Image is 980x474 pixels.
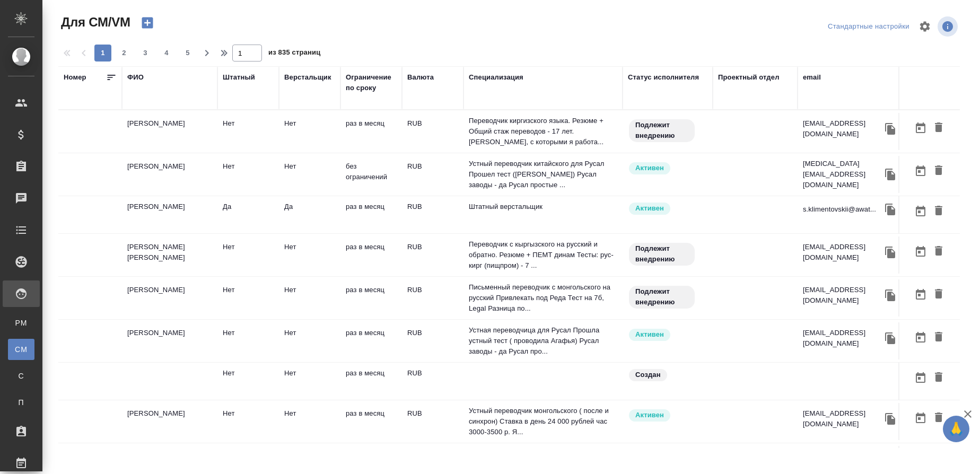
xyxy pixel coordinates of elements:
div: ФИО [127,72,144,83]
div: Штатный [223,72,255,83]
td: раз в месяц [340,113,402,150]
td: Нет [279,236,340,274]
td: RUB [402,196,463,233]
div: Ограничение по сроку [346,72,397,93]
a: С [8,365,34,387]
td: [PERSON_NAME] [122,403,217,440]
p: Переводчик киргизского языка. Резюме + Общий стаж переводов - 17 лет. [PERSON_NAME], с которыми я... [469,116,617,147]
td: Да [217,196,279,233]
td: Нет [279,156,340,193]
td: [PERSON_NAME] [122,196,217,233]
span: CM [13,344,29,355]
button: Удалить [930,328,948,347]
button: 3 [137,45,154,62]
span: PM [13,318,29,328]
div: Свежая кровь: на первые 3 заказа по тематике ставь редактора и фиксируй оценки [628,118,707,143]
button: 🙏 [943,416,969,442]
span: П [13,397,29,408]
button: Открыть календарь загрузки [912,368,930,388]
button: Скопировать [882,121,898,137]
button: Скопировать [882,330,898,346]
p: Устная переводчица для Русал Прошла устный тест ( проводила Агафья) Русал заводы - да Русал про... [469,325,617,357]
div: Рядовой исполнитель: назначай с учетом рейтинга [628,201,707,216]
button: Открыть календарь загрузки [912,118,930,138]
td: Нет [217,236,279,274]
td: RUB [402,322,463,359]
td: Нет [217,322,279,359]
div: Верстальщик [284,72,331,83]
div: Проектный отдел [718,72,780,83]
td: [PERSON_NAME] [122,156,217,193]
td: Нет [279,403,340,440]
p: Штатный верстальщик [469,201,617,212]
p: [EMAIL_ADDRESS][DOMAIN_NAME] [803,242,882,263]
div: email [803,72,821,83]
p: Подлежит внедрению [635,243,688,265]
div: split button [825,19,912,35]
button: 5 [179,45,196,62]
td: Нет [217,156,279,193]
button: Удалить [930,118,948,138]
div: Валюта [407,72,434,83]
a: П [8,392,34,413]
td: Нет [217,113,279,150]
td: RUB [402,236,463,274]
a: CM [8,339,34,360]
button: Скопировать [882,411,898,427]
button: Открыть календарь загрузки [912,201,930,221]
p: Активен [635,163,664,173]
span: 3 [137,48,154,58]
td: [PERSON_NAME] [122,322,217,359]
div: Статус исполнителя [628,72,699,83]
p: Активен [635,203,664,214]
button: 4 [158,45,175,62]
p: Подлежит внедрению [635,120,688,141]
div: Свежая кровь: на первые 3 заказа по тематике ставь редактора и фиксируй оценки [628,285,707,310]
button: Удалить [930,242,948,261]
p: Создан [635,370,661,380]
p: Активен [635,410,664,420]
td: Нет [279,113,340,150]
td: раз в месяц [340,322,402,359]
button: Скопировать [882,201,898,217]
p: Переводчик с кыргызского на русский и обратно. Резюме + ПЕМТ динам Тесты: рус-кирг (пищпром) - 7 ... [469,239,617,271]
span: из 835 страниц [268,46,320,62]
td: Нет [217,279,279,317]
td: без ограничений [340,156,402,193]
td: Нет [279,279,340,317]
button: Удалить [930,161,948,181]
button: Удалить [930,201,948,221]
p: Активен [635,329,664,340]
td: раз в месяц [340,236,402,274]
span: Настроить таблицу [912,14,938,39]
span: 4 [158,48,175,58]
td: RUB [402,363,463,400]
td: [PERSON_NAME] [PERSON_NAME] [122,236,217,274]
div: Рядовой исполнитель: назначай с учетом рейтинга [628,408,707,423]
button: 2 [116,45,133,62]
p: Письменный переводчик с монгольского на русский Привлекать под Реда Тест на 7б, Legal Разница по... [469,282,617,314]
td: Нет [279,322,340,359]
td: RUB [402,113,463,150]
td: [PERSON_NAME] [122,113,217,150]
td: Нет [279,363,340,400]
div: Рядовой исполнитель: назначай с учетом рейтинга [628,161,707,175]
button: Скопировать [882,166,898,182]
button: Скопировать [882,244,898,260]
p: Устный переводчик китайского для Русал Прошел тест ([PERSON_NAME]) Русал заводы - да Русал просты... [469,159,617,190]
div: Свежая кровь: на первые 3 заказа по тематике ставь редактора и фиксируй оценки [628,242,707,267]
td: RUB [402,279,463,317]
button: Скопировать [882,287,898,303]
span: 🙏 [947,418,965,440]
button: Открыть календарь загрузки [912,242,930,261]
td: [PERSON_NAME] [122,279,217,317]
button: Удалить [930,285,948,304]
button: Открыть календарь загрузки [912,328,930,347]
p: s.klimentovskii@awat... [803,204,876,215]
div: Номер [64,72,86,83]
p: Подлежит внедрению [635,286,688,308]
button: Удалить [930,368,948,388]
p: [EMAIL_ADDRESS][DOMAIN_NAME] [803,118,882,139]
p: [EMAIL_ADDRESS][DOMAIN_NAME] [803,408,882,429]
p: [MEDICAL_DATA][EMAIL_ADDRESS][DOMAIN_NAME] [803,159,882,190]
